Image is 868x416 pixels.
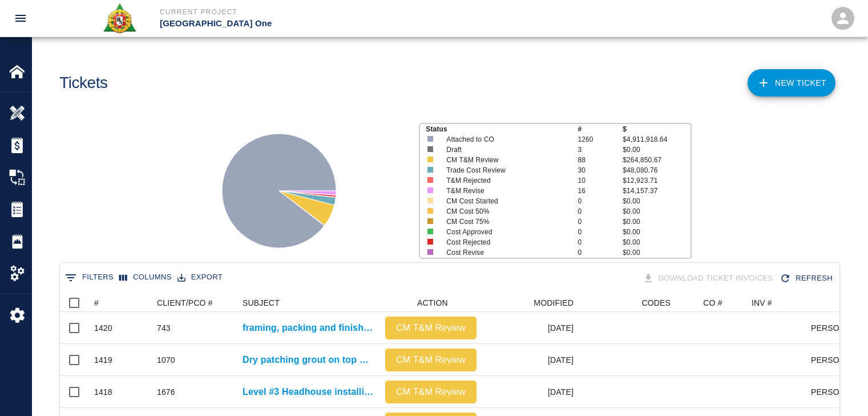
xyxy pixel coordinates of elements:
[746,294,812,312] div: INV #
[578,145,623,155] p: 3
[623,165,690,175] p: $48,080.76
[676,294,746,312] div: CO #
[578,175,623,186] p: 10
[446,206,564,217] p: CM Cost 50%
[578,155,623,165] p: 88
[777,269,837,289] div: Refresh the list
[578,247,623,258] p: 0
[623,155,690,165] p: $264,850.67
[237,294,380,312] div: SUBJECT
[623,124,690,134] p: $
[62,269,116,287] button: Show filters
[482,312,579,344] div: [DATE]
[59,74,108,93] h1: Tickets
[578,237,623,247] p: 0
[94,294,99,312] div: #
[446,237,564,247] p: Cost Rejected
[578,186,623,196] p: 16
[623,145,690,155] p: $0.00
[116,269,175,286] button: Select columns
[578,227,623,237] p: 0
[380,294,482,312] div: ACTION
[175,269,225,286] button: Export
[94,386,112,398] div: 1418
[157,294,213,312] div: CLIENT/PCO #
[390,353,472,367] p: CM T&M Review
[446,175,564,186] p: T&M Rejected
[578,196,623,206] p: 0
[157,386,175,398] div: 1676
[94,354,112,366] div: 1419
[482,376,579,408] div: [DATE]
[641,294,671,312] div: CODES
[446,196,564,206] p: CM Cost Started
[446,145,564,155] p: Draft
[752,294,772,312] div: INV #
[578,124,623,134] p: #
[777,269,837,289] button: Refresh
[623,237,690,247] p: $0.00
[94,322,112,334] div: 1420
[446,165,564,175] p: Trade Cost Review
[102,2,137,34] img: Roger & Sons Concrete
[151,294,237,312] div: CLIENT/PCO #
[578,134,623,145] p: 1260
[748,69,835,97] a: NEW TICKET
[482,294,579,312] div: MODIFIED
[623,134,690,145] p: $4,911,918.64
[623,186,690,196] p: $14,157.37
[446,217,564,227] p: CM Cost 75%
[157,354,175,366] div: 1070
[623,196,690,206] p: $0.00
[623,247,690,258] p: $0.00
[579,294,676,312] div: CODES
[446,227,564,237] p: Cost Approved
[578,206,623,217] p: 0
[703,294,722,312] div: CO #
[446,134,564,145] p: Attached to CO
[243,294,280,312] div: SUBJECT
[390,321,472,335] p: CM T&M Review
[623,206,690,217] p: $0.00
[88,294,151,312] div: #
[243,321,374,335] a: framing, packing and finishing drains Level #2 East pier bathroom.
[390,385,472,399] p: CM T&M Review
[426,124,578,134] p: Status
[243,353,374,367] a: Dry patching grout on top of beams Column line E9-EH.
[578,217,623,227] p: 0
[623,175,690,186] p: $12,923.71
[446,155,564,165] p: CM T&M Review
[482,344,579,376] div: [DATE]
[623,217,690,227] p: $0.00
[640,269,778,289] div: Tickets download in groups of 15
[243,385,374,399] a: Level #3 Headhouse installing Styrofoam underneath [PERSON_NAME] duct.
[446,247,564,258] p: Cost Revise
[578,165,623,175] p: 30
[7,5,34,32] button: open drawer
[534,294,574,312] div: MODIFIED
[446,186,564,196] p: T&M Revise
[157,322,171,334] div: 743
[623,227,690,237] p: $0.00
[160,17,496,30] p: [GEOGRAPHIC_DATA] One
[417,294,448,312] div: ACTION
[160,7,496,17] p: Current Project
